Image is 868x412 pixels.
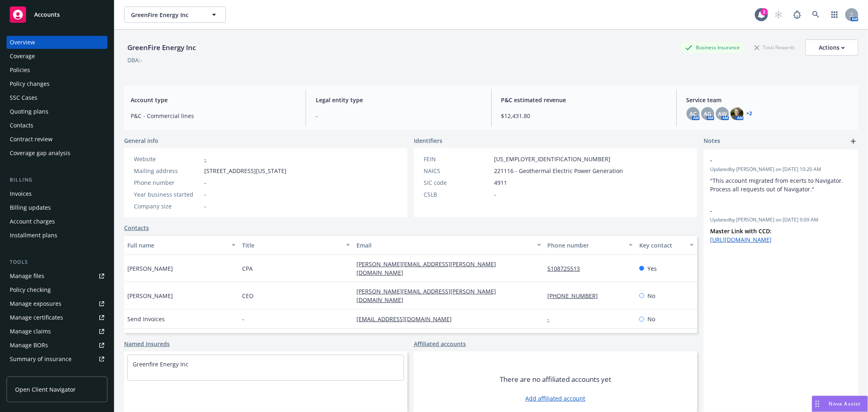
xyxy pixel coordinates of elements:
a: Accounts [7,3,107,26]
a: Add affiliated account [526,394,586,403]
a: Summary of insurance [7,353,107,366]
div: Company size [134,202,201,210]
div: Contacts [10,119,33,132]
div: Policy changes [10,77,50,90]
span: [STREET_ADDRESS][US_STATE] [204,167,286,175]
a: Affiliated accounts [414,340,466,348]
div: -Updatedby [PERSON_NAME] on [DATE] 10:20 AM"This account migrated from ecerts to Navigator. Proce... [704,149,858,200]
span: P&C estimated revenue [501,96,667,104]
a: Manage certificates [7,311,107,324]
span: Identifiers [414,136,442,145]
a: Manage BORs [7,339,107,352]
span: $12,431.80 [501,112,667,120]
a: Account charges [7,215,107,228]
a: Switch app [826,7,843,23]
a: - [548,315,556,323]
span: There are no affiliated accounts yet [500,375,611,384]
span: [PERSON_NAME] [127,264,173,273]
div: Total Rewards [750,42,799,53]
div: Phone number [134,178,201,187]
div: Phone number [548,241,624,250]
span: - [494,190,496,199]
div: Account charges [10,215,55,228]
div: Coverage gap analysis [10,147,70,160]
a: [EMAIL_ADDRESS][DOMAIN_NAME] [356,315,458,323]
span: - [710,156,831,164]
span: - [204,178,206,187]
span: AW [718,110,727,118]
a: Contacts [7,119,107,132]
button: Title [239,235,354,255]
div: Actions [819,40,845,55]
div: -Updatedby [PERSON_NAME] on [DATE] 9:09 AMMaster Link with CCD: [URL][DOMAIN_NAME] [704,200,858,250]
div: Billing [7,176,107,184]
a: Start snowing [770,7,787,23]
div: FEIN [424,155,491,163]
span: CPA [242,264,253,273]
div: CSLB [424,190,491,199]
span: General info [124,136,158,145]
div: Overview [10,36,35,49]
div: Manage exposures [10,297,61,310]
span: Open Client Navigator [15,385,76,394]
span: P&C - Commercial lines [131,112,296,120]
a: Installment plans [7,229,107,242]
a: Manage exposures [7,297,107,310]
div: Quoting plans [10,105,48,118]
a: Policies [7,64,107,77]
span: - [204,202,206,210]
span: - [316,112,481,120]
img: photo [730,107,743,120]
span: - [710,206,831,215]
span: 4911 [494,178,507,187]
div: Tools [7,258,107,266]
span: [PERSON_NAME] [127,291,173,300]
div: 2 [761,8,768,15]
a: Coverage gap analysis [7,147,107,160]
div: Website [134,155,201,163]
span: - [242,315,244,323]
a: Overview [7,36,107,49]
button: Full name [124,235,239,255]
button: Actions [805,39,858,56]
a: Contacts [124,224,149,232]
a: Manage claims [7,325,107,338]
div: Policies [10,64,30,77]
a: Quoting plans [7,105,107,118]
a: [PERSON_NAME][EMAIL_ADDRESS][PERSON_NAME][DOMAIN_NAME] [356,260,496,276]
a: 5108725513 [548,265,587,272]
div: Invoices [10,187,32,200]
span: Service team [687,96,852,104]
a: Search [808,7,824,23]
div: Year business started [134,190,201,199]
span: No [647,315,655,323]
div: Full name [127,241,227,250]
span: GreenFire Energy Inc [131,11,201,19]
div: Installment plans [10,229,57,242]
a: Greenfire Energy Inc [133,360,188,368]
div: DBA: - [127,56,142,64]
a: [PHONE_NUMBER] [548,292,605,300]
span: CEO [242,291,254,300]
div: Title [242,241,341,250]
a: Policy checking [7,283,107,296]
span: "This account migrated from ecerts to Navigator. Process all requests out of Navigator." [710,177,845,193]
a: - [204,155,206,163]
button: Email [353,235,544,255]
span: Accounts [34,11,60,18]
div: Policy checking [10,283,51,296]
strong: Master Link with CCD: [710,227,772,235]
div: Coverage [10,50,35,63]
div: Drag to move [812,396,822,412]
span: - [204,190,206,199]
div: Mailing address [134,167,201,175]
div: Business Insurance [681,42,744,53]
div: SIC code [424,178,491,187]
div: Manage claims [10,325,51,338]
span: Nova Assist [829,400,861,407]
button: Nova Assist [812,396,868,412]
a: [PERSON_NAME][EMAIL_ADDRESS][PERSON_NAME][DOMAIN_NAME] [356,287,496,304]
span: No [647,291,655,300]
div: Email [356,241,532,250]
